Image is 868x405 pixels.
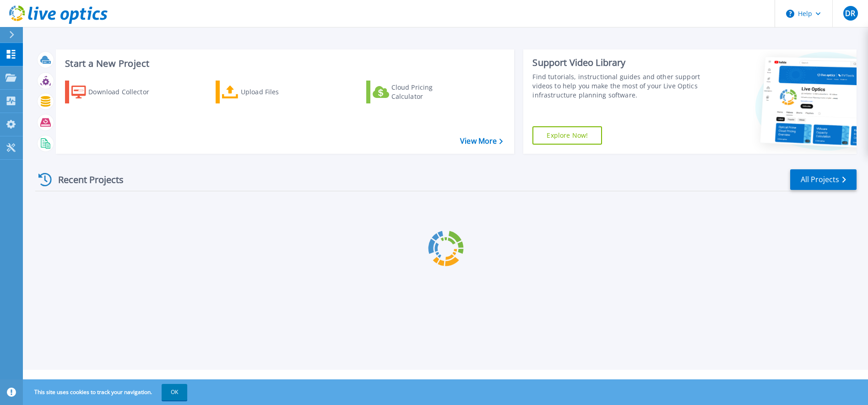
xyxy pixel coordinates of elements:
a: All Projects [790,169,857,190]
a: View More [460,137,503,146]
h3: Start a New Project [65,59,503,69]
a: Cloud Pricing Calculator [366,81,468,103]
div: Find tutorials, instructional guides and other support videos to help you make the most of your L... [532,72,702,100]
a: Explore Now! [532,126,602,145]
span: DR [845,10,855,17]
div: Cloud Pricing Calculator [391,83,465,101]
div: Recent Projects [35,168,136,191]
div: Upload Files [241,83,314,101]
div: Download Collector [88,83,162,101]
span: This site uses cookies to track your navigation. [25,384,187,400]
button: OK [162,384,187,400]
div: Support Video Library [532,57,702,69]
a: Upload Files [216,81,318,103]
a: Download Collector [65,81,167,103]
